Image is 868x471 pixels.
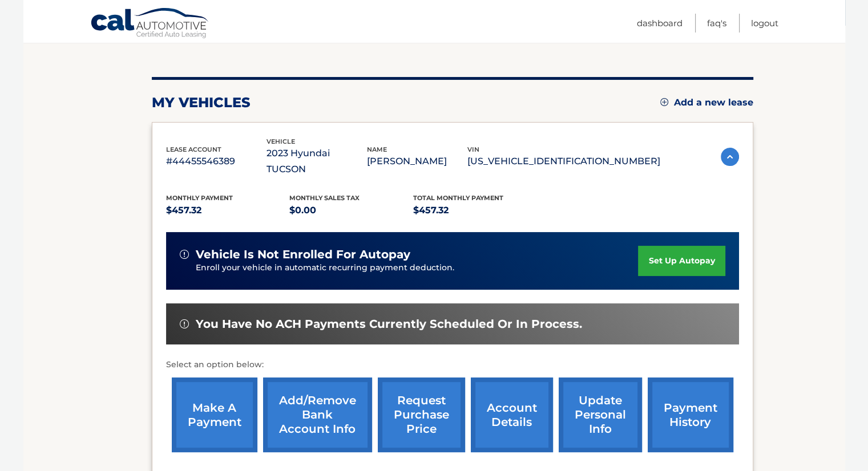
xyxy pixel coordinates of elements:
[467,153,660,169] p: [US_VEHICLE_IDENTIFICATION_NUMBER]
[660,97,753,108] a: Add a new lease
[172,377,257,452] a: make a payment
[648,377,733,452] a: payment history
[152,94,251,111] h2: my vehicles
[471,377,553,452] a: account details
[751,14,778,33] a: Logout
[378,377,465,452] a: request purchase price
[196,247,410,262] span: vehicle is not enrolled for autopay
[638,246,725,276] a: set up autopay
[367,153,467,169] p: [PERSON_NAME]
[166,358,739,372] p: Select an option below:
[559,377,642,452] a: update personal info
[721,148,739,166] img: accordion-active.svg
[637,14,683,33] a: Dashboard
[660,98,668,106] img: add.svg
[289,202,413,218] p: $0.00
[413,202,537,218] p: $457.32
[166,153,267,169] p: #44455546389
[267,137,295,145] span: vehicle
[367,145,387,153] span: name
[196,262,639,274] p: Enroll your vehicle in automatic recurring payment deduction.
[166,194,233,202] span: Monthly Payment
[267,145,367,177] p: 2023 Hyundai TUCSON
[166,145,221,153] span: lease account
[180,319,189,328] img: alert-white.svg
[413,194,503,202] span: Total Monthly Payment
[90,7,210,40] a: Cal Automotive
[707,14,726,33] a: FAQ's
[166,202,290,218] p: $457.32
[196,317,582,331] span: You have no ACH payments currently scheduled or in process.
[263,377,372,452] a: Add/Remove bank account info
[180,250,189,259] img: alert-white.svg
[467,145,479,153] span: vin
[289,194,360,202] span: Monthly sales Tax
